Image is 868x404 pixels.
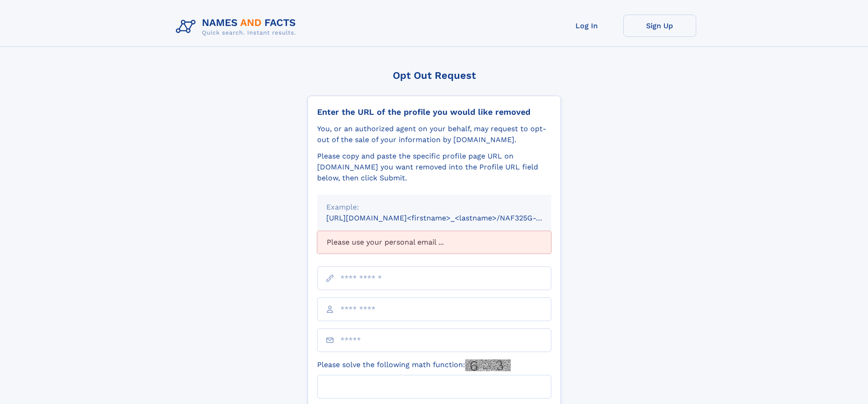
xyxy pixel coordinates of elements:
div: You, or an authorized agent on your behalf, may request to opt-out of the sale of your informatio... [317,123,551,145]
label: Please solve the following math function: [317,359,511,371]
div: Please use your personal email ... [317,231,551,254]
a: Sign Up [623,15,696,37]
a: Log In [550,15,623,37]
div: Opt Out Request [308,70,561,81]
div: Enter the URL of the profile you would like removed [317,107,551,117]
img: Logo Names and Facts [172,15,303,39]
small: [URL][DOMAIN_NAME]<firstname>_<lastname>/NAF325G-xxxxxxxx [326,214,569,222]
div: Example: [326,202,542,213]
div: Please copy and paste the specific profile page URL on [DOMAIN_NAME] you want removed into the Pr... [317,151,551,184]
